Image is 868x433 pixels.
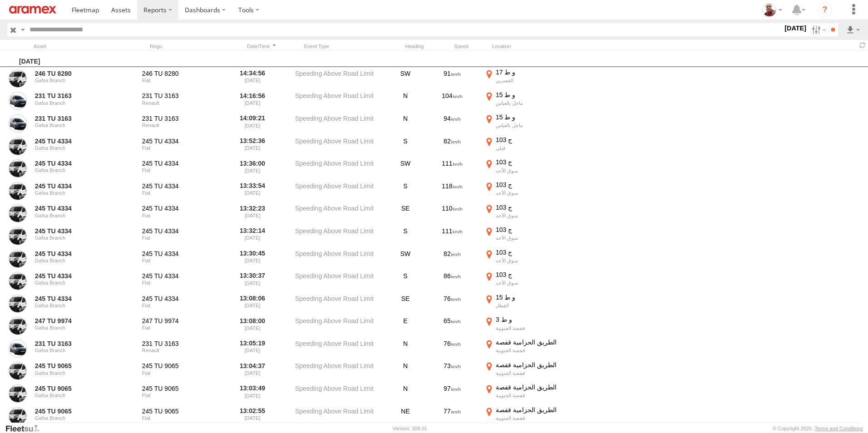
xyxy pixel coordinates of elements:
[295,136,386,157] label: Speeding Above Road Limit
[295,158,386,179] label: Speeding Above Road Limit
[425,383,479,404] div: 97
[759,3,785,17] div: Majdi Ghannoudi
[235,181,270,202] label: 13:33:54 [DATE]
[496,235,595,241] div: سوق الأحد
[35,325,123,330] div: Gafsa Branch
[235,158,270,179] label: 13:36:00 [DATE]
[295,338,386,359] label: Speeding Above Road Limit
[235,271,270,291] label: 13:30:37 [DATE]
[496,271,595,279] div: ج 103
[496,257,595,264] div: سوق الأحد
[393,426,427,431] div: Version: 308.01
[295,406,386,427] label: Speeding Above Road Limit
[483,68,597,89] label: Click to View Event Location
[235,361,270,382] label: 13:04:37 [DATE]
[35,258,123,263] div: Gafsa Branch
[483,226,597,246] label: Click to View Event Location
[5,424,47,433] a: Visit our Website
[35,114,123,123] a: 231 TU 3163
[496,122,595,128] div: ماجل بالعباس
[425,338,479,359] div: 76
[142,280,230,285] div: Fiat
[425,406,479,427] div: 77
[142,362,230,370] div: 245 TU 9065
[35,295,123,303] a: 245 TU 4334
[295,361,386,382] label: Speeding Above Road Limit
[35,272,123,280] a: 245 TU 4334
[35,250,123,258] a: 245 TU 4334
[390,315,421,336] div: E
[142,340,230,348] div: 231 TU 3163
[496,338,595,346] div: الطريق الحزامية قفصة
[142,384,230,393] div: 245 TU 9065
[35,92,123,100] a: 231 TU 3163
[295,293,386,314] label: Speeding Above Road Limit
[295,91,386,112] label: Speeding Above Road Limit
[496,315,595,324] div: و ط 3
[35,159,123,167] a: 245 TU 4334
[425,158,479,179] div: 111
[483,293,597,314] label: Click to View Event Location
[295,181,386,202] label: Speeding Above Road Limit
[142,295,230,303] div: 245 TU 4334
[483,383,597,404] label: Click to View Event Location
[425,91,479,112] div: 104
[142,348,230,353] div: Renault
[483,361,597,382] label: Click to View Event Location
[295,248,386,269] label: Speeding Above Road Limit
[496,293,595,301] div: و ط 15
[35,303,123,308] div: Gafsa Branch
[35,69,123,78] a: 246 TU 8280
[35,407,123,415] a: 245 TU 9065
[483,136,597,157] label: Click to View Event Location
[35,100,123,106] div: Gafsa Branch
[142,415,230,421] div: Fiat
[496,415,595,421] div: قفصة الجنوبية
[142,123,230,128] div: Renault
[35,145,123,151] div: Gafsa Branch
[857,41,868,49] span: Refresh
[235,226,270,246] label: 13:32:14 [DATE]
[783,23,808,33] label: [DATE]
[483,248,597,269] label: Click to View Event Location
[496,100,595,106] div: ماجل بالعباس
[808,23,828,36] label: Search Filter Options
[425,181,479,202] div: 118
[295,226,386,246] label: Speeding Above Road Limit
[496,406,595,414] div: الطريق الحزامية قفصة
[496,136,595,144] div: ج 103
[496,302,595,309] div: القطار
[496,361,595,369] div: الطريق الحزامية قفصة
[845,23,861,36] label: Export results as...
[142,69,230,78] div: 246 TU 8280
[35,227,123,235] a: 245 TU 4334
[483,271,597,291] label: Click to View Event Location
[483,158,597,179] label: Click to View Event Location
[425,203,479,224] div: 110
[496,212,595,219] div: سوق الأحد
[235,91,270,112] label: 14:16:56 [DATE]
[35,393,123,398] div: Gafsa Branch
[390,406,421,427] div: NE
[35,213,123,218] div: Gafsa Branch
[390,181,421,202] div: S
[235,315,270,336] label: 13:08:00 [DATE]
[235,248,270,269] label: 13:30:45 [DATE]
[244,43,279,49] div: Click to Sort
[425,226,479,246] div: 111
[496,145,595,151] div: قبلي
[390,271,421,291] div: S
[142,317,230,325] div: 247 TU 9974
[142,78,230,83] div: Fiat
[425,361,479,382] div: 73
[425,113,479,134] div: 94
[35,280,123,285] div: Gafsa Branch
[425,315,479,336] div: 65
[496,167,595,174] div: سوق الأحد
[35,317,123,325] a: 247 TU 9974
[35,78,123,83] div: Gafsa Branch
[142,145,230,151] div: Fiat
[35,167,123,173] div: Gafsa Branch
[142,393,230,398] div: Fiat
[9,6,56,14] img: aramex-logo.svg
